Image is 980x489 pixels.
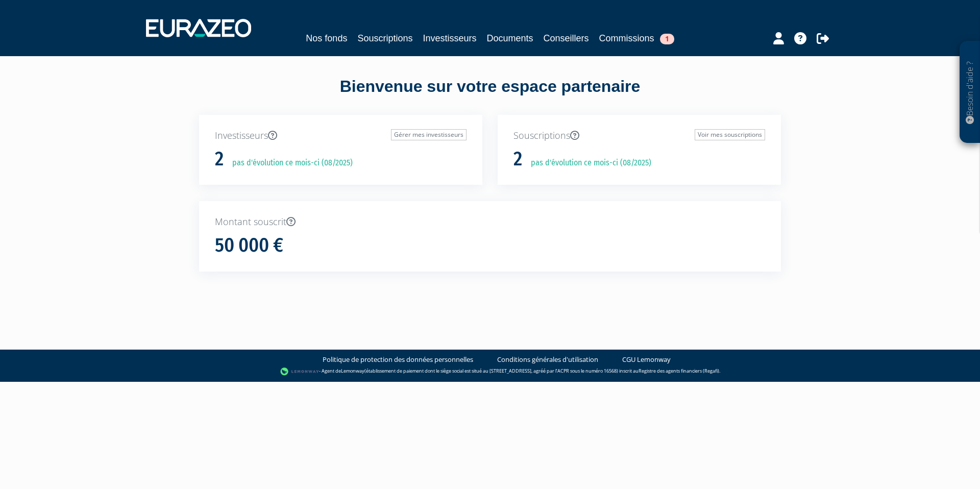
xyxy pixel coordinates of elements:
h1: 50 000 € [215,235,283,256]
h1: 2 [513,149,522,170]
p: Investisseurs [215,129,467,142]
a: CGU Lemonway [622,355,671,364]
a: Registre des agents financiers (Regafi) [639,368,719,374]
p: Souscriptions [513,129,765,142]
a: Voir mes souscriptions [695,129,765,140]
h1: 2 [215,149,224,170]
span: 1 [660,34,674,44]
a: Investisseurs [423,31,476,45]
a: Gérer mes investisseurs [391,129,467,140]
a: Politique de protection des données personnelles [323,355,473,364]
a: Conditions générales d'utilisation [497,355,598,364]
p: Montant souscrit [215,215,765,229]
p: pas d'évolution ce mois-ci (08/2025) [524,157,651,169]
a: Souscriptions [357,31,412,45]
img: logo-lemonway.png [280,366,320,377]
p: pas d'évolution ce mois-ci (08/2025) [225,157,353,169]
a: Nos fonds [306,31,347,45]
a: Conseillers [544,31,589,45]
div: - Agent de (établissement de paiement dont le siège social est situé au [STREET_ADDRESS], agréé p... [10,366,970,377]
img: 1732889491-logotype_eurazeo_blanc_rvb.png [146,19,251,37]
a: Lemonway [341,368,364,374]
a: Commissions1 [599,31,674,45]
div: Bienvenue sur votre espace partenaire [191,75,789,115]
p: Besoin d'aide ? [964,46,976,138]
a: Documents [487,31,533,45]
